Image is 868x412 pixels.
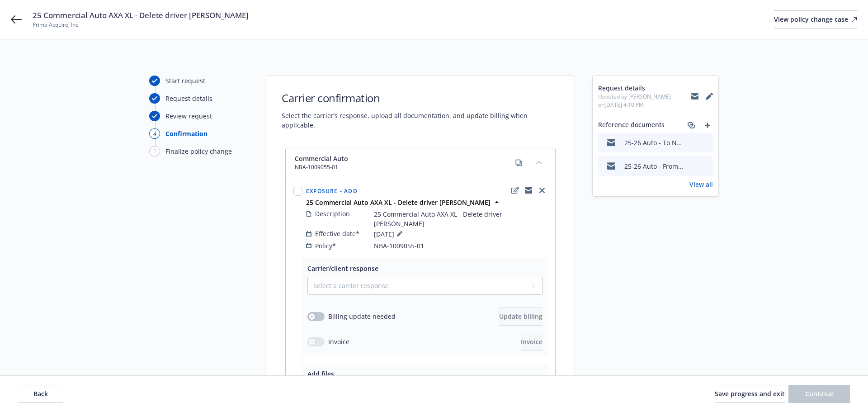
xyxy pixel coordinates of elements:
[33,21,249,29] span: Prima Acquire, Inc.
[307,369,334,378] span: Add files
[499,312,542,321] span: Update billing
[282,111,559,130] span: Select the carrier’s response, upload all documentation, and update billing when applicable.
[521,337,542,346] span: Invoice
[307,264,378,273] span: Carrier/client response
[149,128,160,139] div: 4
[295,154,348,163] span: Commercial Auto
[702,120,713,131] a: add
[328,337,349,346] span: Invoice
[686,120,697,131] a: associate
[33,10,249,21] span: 25 Commercial Auto AXA XL - Delete driver [PERSON_NAME]
[315,241,336,251] span: Policy*
[149,146,160,156] div: 5
[509,185,520,196] a: edit
[286,148,555,177] div: Commercial AutoNBA-1009055-01copycollapse content
[165,147,232,156] div: Finalize policy change
[537,185,547,196] a: close
[689,180,713,189] a: View all
[687,138,694,147] button: download file
[598,93,691,109] span: Updated by [PERSON_NAME] on [DATE] 4:10 PM
[165,76,205,85] div: Start request
[687,161,694,171] button: download file
[282,90,559,105] h1: Carrier confirmation
[523,185,534,196] a: copyLogging
[315,209,350,218] span: Description
[774,11,857,28] div: View policy change case
[715,389,785,398] span: Save progress and exit
[374,228,405,239] span: [DATE]
[715,385,785,403] button: Save progress and exit
[306,187,358,195] span: Exposure - Add
[328,312,396,321] span: Billing update needed
[374,209,547,228] span: 25 Commercial Auto AXA XL - Delete driver [PERSON_NAME]
[315,229,359,238] span: Effective date*
[532,155,546,170] button: collapse content
[18,385,63,403] button: Back
[374,241,424,251] span: NBA-1009055-01
[521,333,542,351] button: Invoice
[33,389,48,398] span: Back
[598,120,665,131] span: Reference documents
[788,385,850,403] button: Continue
[805,389,834,398] span: Continue
[624,138,683,147] div: 25-26 Auto - To NIP Group - [PERSON_NAME] is terminating [DATE].msg.msg
[701,138,709,147] button: preview file
[701,161,709,171] button: preview file
[165,94,212,103] div: Request details
[165,111,212,121] div: Review request
[598,83,691,93] span: Request details
[295,163,348,171] span: NBA-1009055-01
[499,308,542,326] button: Update billing
[306,198,491,207] strong: 25 Commercial Auto AXA XL - Delete driver [PERSON_NAME]
[165,129,208,138] div: Confirmation
[514,157,524,168] a: copy
[774,10,857,28] a: View policy change case
[624,161,683,171] div: 25-26 Auto - From Ins - [PERSON_NAME] is terminating [DATE].msg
